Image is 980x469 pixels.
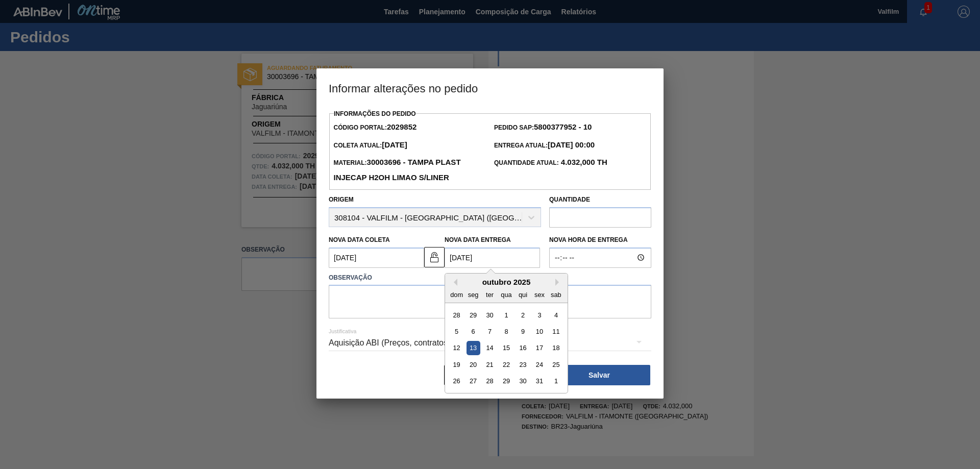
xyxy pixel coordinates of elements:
div: Choose terça-feira, 7 de outubro de 2025 [483,325,497,338]
div: qui [516,287,530,301]
strong: 30003696 - TAMPA PLAST INJECAP H2OH LIMAO S/LINER [333,158,460,182]
div: Choose quinta-feira, 23 de outubro de 2025 [516,358,530,372]
button: Next Month [555,279,562,286]
div: month 2025-10 [448,306,564,389]
span: Entrega Atual: [494,142,595,149]
div: Choose quinta-feira, 2 de outubro de 2025 [516,308,530,322]
div: Choose sábado, 4 de outubro de 2025 [549,308,563,322]
div: Aquisição ABI (Preços, contratos, etc.) [329,329,651,357]
div: Choose sexta-feira, 3 de outubro de 2025 [532,308,546,322]
span: Coleta Atual: [333,142,407,149]
div: Choose domingo, 19 de outubro de 2025 [450,358,463,372]
label: Observação [329,270,651,285]
strong: [DATE] [382,140,407,149]
label: Origem [329,196,354,203]
div: Choose sexta-feira, 31 de outubro de 2025 [532,374,546,388]
div: Choose sexta-feira, 17 de outubro de 2025 [532,341,546,355]
div: dom [450,287,463,301]
label: Nova Data Entrega [445,236,511,243]
div: Choose segunda-feira, 20 de outubro de 2025 [467,358,480,372]
div: Choose quarta-feira, 15 de outubro de 2025 [499,341,513,355]
span: Material: [333,159,460,182]
div: ter [483,287,497,301]
input: dd/mm/yyyy [329,248,424,268]
button: Previous Month [450,279,457,286]
div: Choose domingo, 28 de setembro de 2025 [450,308,463,322]
div: Choose domingo, 5 de outubro de 2025 [450,325,463,338]
div: Choose sábado, 18 de outubro de 2025 [549,341,563,355]
div: Choose sexta-feira, 10 de outubro de 2025 [532,325,546,338]
div: Choose segunda-feira, 27 de outubro de 2025 [467,374,480,388]
div: Choose quarta-feira, 1 de outubro de 2025 [499,308,513,322]
div: Choose sexta-feira, 24 de outubro de 2025 [532,358,546,372]
div: Choose terça-feira, 21 de outubro de 2025 [483,358,497,372]
div: Choose quarta-feira, 29 de outubro de 2025 [499,374,513,388]
div: qua [499,287,513,301]
img: unlocked [428,251,440,263]
input: dd/mm/yyyy [445,248,540,268]
div: Choose segunda-feira, 13 de outubro de 2025 [467,341,480,355]
div: Choose sábado, 25 de outubro de 2025 [549,358,563,372]
span: Código Portal: [333,124,416,131]
button: Salvar [548,365,650,385]
label: Quantidade [549,196,590,203]
div: Choose segunda-feira, 6 de outubro de 2025 [467,325,480,338]
h3: Informar alterações no pedido [316,68,664,107]
strong: 4.032,000 TH [559,158,607,166]
div: sab [549,287,563,301]
div: Choose quarta-feira, 22 de outubro de 2025 [499,358,513,372]
label: Informações do Pedido [334,110,416,117]
div: Choose quinta-feira, 9 de outubro de 2025 [516,325,530,338]
div: Choose terça-feira, 28 de outubro de 2025 [483,374,497,388]
div: Choose segunda-feira, 29 de setembro de 2025 [467,308,480,322]
div: Choose domingo, 12 de outubro de 2025 [450,341,463,355]
div: Choose terça-feira, 30 de setembro de 2025 [483,308,497,322]
div: Choose sábado, 11 de outubro de 2025 [549,325,563,338]
label: Nova Hora de Entrega [549,233,651,248]
div: outubro 2025 [445,278,568,286]
span: Pedido SAP: [494,124,592,131]
label: Nova Data Coleta [329,236,390,243]
strong: [DATE] 00:00 [548,140,595,149]
div: Choose terça-feira, 14 de outubro de 2025 [483,341,497,355]
div: Choose quinta-feira, 30 de outubro de 2025 [516,374,530,388]
div: Choose quinta-feira, 16 de outubro de 2025 [516,341,530,355]
div: Choose sábado, 1 de novembro de 2025 [549,374,563,388]
button: unlocked [424,247,445,267]
strong: 5800377952 - 10 [534,122,592,131]
span: Quantidade Atual: [494,159,607,166]
strong: 2029852 [387,122,416,131]
button: Fechar [444,365,546,385]
div: Choose quarta-feira, 8 de outubro de 2025 [499,325,513,338]
div: sex [532,287,546,301]
div: seg [467,287,480,301]
div: Choose domingo, 26 de outubro de 2025 [450,374,463,388]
